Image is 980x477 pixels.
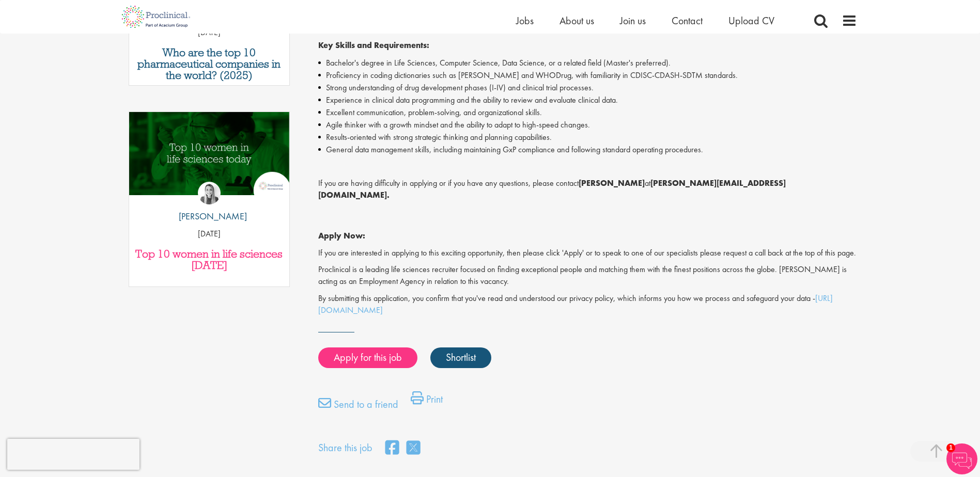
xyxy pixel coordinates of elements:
[385,437,399,459] a: share on facebook
[7,439,139,470] iframe: reCAPTCHA
[129,112,290,195] img: Top 10 women in life sciences today
[318,293,857,316] p: By submitting this application, you confirm that you've read and understood our privacy policy, w...
[318,57,857,69] li: Bachelor's degree in Life Sciences, Computer Science, Data Science, or a related field (Master's ...
[318,69,857,82] li: Proficiency in coding dictionaries such as [PERSON_NAME] and WHODrug, with familiarity in CDISC-C...
[516,14,534,27] a: Jobs
[318,94,857,106] li: Experience in clinical data programming and the ability to review and evaluate clinical data.
[620,14,646,27] a: Join us
[946,443,977,474] img: Chatbot
[318,247,857,259] p: If you are interested in applying to this exciting opportunity, then please click 'Apply' or to s...
[318,264,857,288] p: Proclinical is a leading life sciences recruiter focused on finding exceptional people and matchi...
[134,47,285,81] a: Who are the top 10 pharmaceutical companies in the world? (2025)
[318,106,857,119] li: Excellent communication, problem-solving, and organizational skills.
[129,228,290,240] p: [DATE]
[171,210,247,223] p: [PERSON_NAME]
[672,14,703,27] a: Contact
[134,248,285,271] a: Top 10 women in life sciences [DATE]
[318,293,833,315] a: [URL][DOMAIN_NAME]
[579,178,645,188] strong: [PERSON_NAME]
[318,144,857,156] li: General data management skills, including maintaining GxP compliance and following standard opera...
[318,178,857,201] p: If you are having difficulty in applying or if you have any questions, please contact at
[559,14,594,27] a: About us
[318,440,372,455] label: Share this job
[318,40,429,51] strong: Key Skills and Requirements:
[318,82,857,94] li: Strong understanding of drug development phases (I-IV) and clinical trial processes.
[198,182,221,204] img: Hannah Burke
[946,443,955,452] span: 1
[318,347,417,368] a: Apply for this job
[318,131,857,144] li: Results-oriented with strong strategic thinking and planning capabilities.
[430,347,491,368] a: Shortlist
[318,119,857,131] li: Agile thinker with a growth mindset and the ability to adapt to high-speed changes.
[129,112,290,203] a: Link to a post
[728,14,774,27] a: Upload CV
[318,178,786,200] strong: [PERSON_NAME][EMAIL_ADDRESS][DOMAIN_NAME].
[411,391,443,412] a: Print
[407,437,420,459] a: share on twitter
[171,182,247,228] a: Hannah Burke [PERSON_NAME]
[318,396,398,417] a: Send to a friend
[318,230,365,241] strong: Apply Now:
